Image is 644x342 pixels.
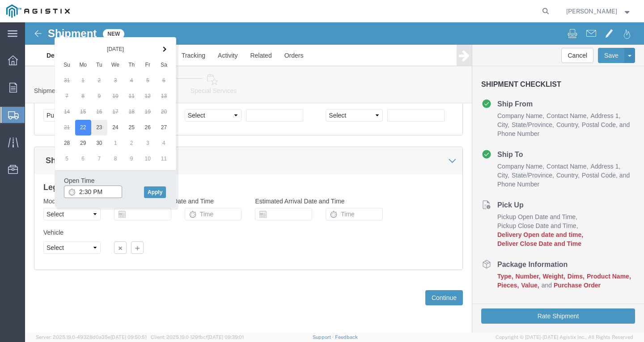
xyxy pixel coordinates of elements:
[208,334,244,340] span: [DATE] 09:39:01
[496,334,633,341] span: Copyright © [DATE]-[DATE] Agistix Inc., All Rights Reserved
[36,334,147,340] span: Server: 2025.19.0-49328d0a35e
[335,334,358,340] a: Feedback
[151,334,244,340] span: Client: 2025.19.0-129fbcf
[110,334,147,340] span: [DATE] 09:50:51
[566,6,632,17] button: [PERSON_NAME]
[566,6,617,16] span: Chris Sosa
[25,22,644,333] iframe: FS Legacy Container
[313,334,335,340] a: Support
[6,4,70,18] img: logo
